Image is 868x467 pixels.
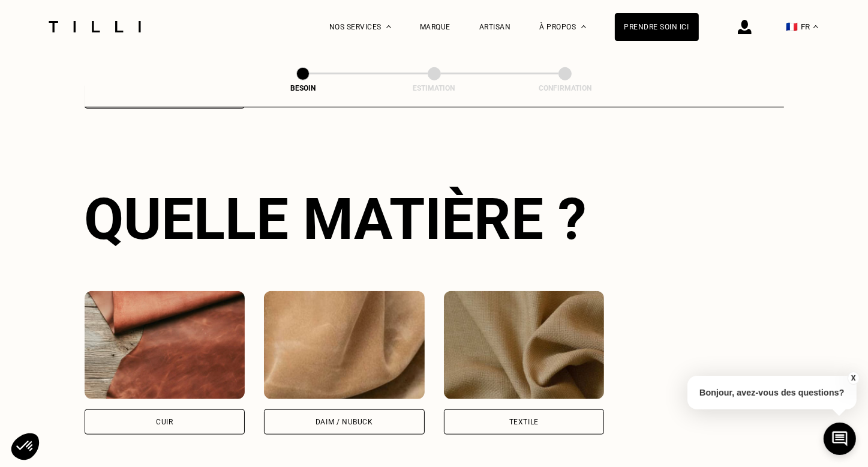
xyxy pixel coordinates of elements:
[316,418,373,426] div: Daim / Nubuck
[156,418,173,426] div: Cuir
[386,25,391,28] img: Menu déroulant
[738,20,752,34] img: icône connexion
[85,185,784,253] div: Quelle matière ?
[687,376,857,409] p: Bonjour, avez-vous des questions?
[786,21,798,32] span: 🇫🇷
[85,291,245,399] img: Tilli retouche vos vêtements en Cuir
[444,291,605,399] img: Tilli retouche vos vêtements en Textile
[44,21,145,32] img: Logo du service de couturière Tilli
[420,23,450,31] a: Marque
[505,84,625,92] div: Confirmation
[847,372,859,385] button: X
[264,291,425,399] img: Tilli retouche vos vêtements en Daim / Nubuck
[581,25,586,28] img: Menu déroulant à propos
[813,25,818,28] img: menu déroulant
[479,23,511,31] a: Artisan
[615,13,699,41] a: Prendre soin ici
[243,84,363,92] div: Besoin
[509,418,539,426] div: Textile
[374,84,494,92] div: Estimation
